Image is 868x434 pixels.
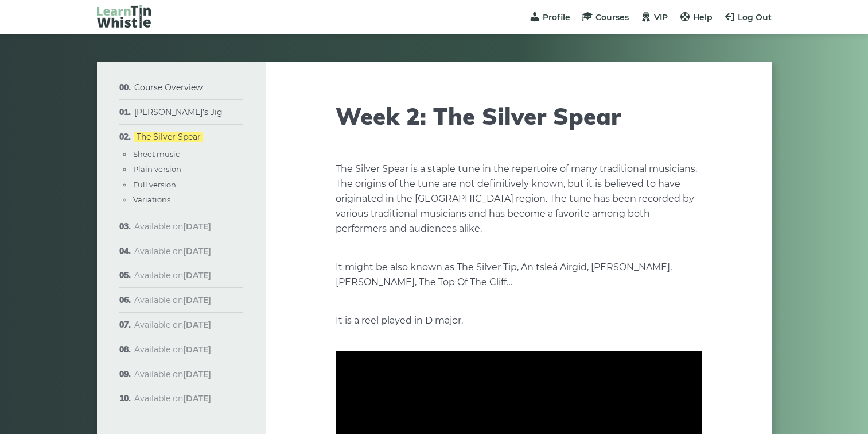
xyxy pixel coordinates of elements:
a: [PERSON_NAME]’s Jig [134,107,223,117]
img: LearnTinWhistle.com [97,5,151,28]
p: It is a reel played in D major. [336,313,702,328]
a: The Silver Spear [134,132,203,142]
h1: Week 2: The Silver Spear [336,102,702,130]
p: It might be also known as The Silver Tip, An tsleá Airgid, [PERSON_NAME], [PERSON_NAME], The Top ... [336,260,702,290]
strong: [DATE] [183,320,211,330]
span: Profile [543,12,570,22]
a: Courses [582,12,629,22]
strong: [DATE] [183,246,211,256]
a: Help [679,12,713,22]
span: Log Out [738,12,772,22]
span: Available on [134,393,211,404]
span: Available on [134,246,211,256]
a: Plain version [133,164,181,174]
strong: [DATE] [183,393,211,404]
a: Sheet music [133,149,180,159]
strong: [DATE] [183,221,211,232]
span: Available on [134,295,211,305]
span: Help [693,12,713,22]
a: Profile [529,12,570,22]
strong: [DATE] [183,369,211,379]
a: Log Out [724,12,772,22]
span: Available on [134,344,211,355]
strong: [DATE] [183,270,211,281]
span: Available on [134,369,211,379]
a: Course Overview [134,82,203,93]
a: VIP [640,12,668,22]
p: The Silver Spear is a staple tune in the repertoire of many traditional musicians. The origins of... [336,162,702,236]
strong: [DATE] [183,295,211,305]
strong: [DATE] [183,344,211,355]
a: Full version [133,180,176,189]
span: VIP [654,12,668,22]
span: Available on [134,221,211,232]
span: Available on [134,320,211,330]
span: Available on [134,270,211,281]
a: Variations [133,195,170,204]
span: Courses [595,12,629,22]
